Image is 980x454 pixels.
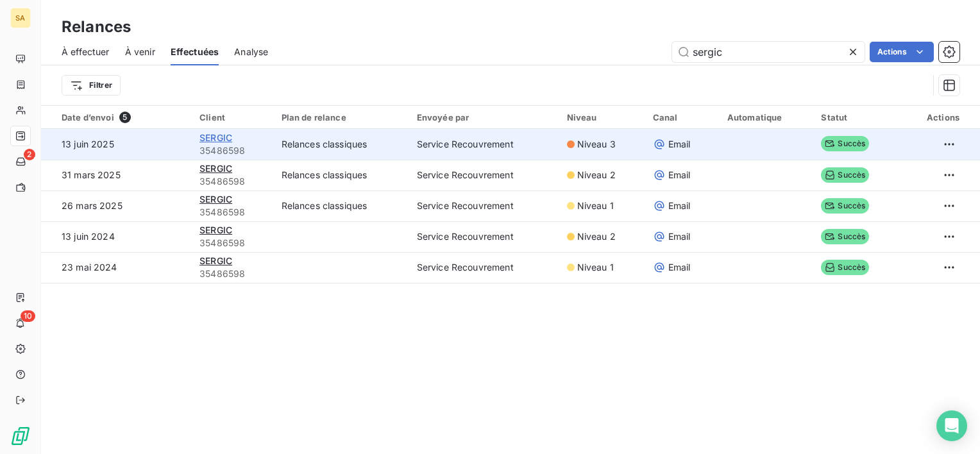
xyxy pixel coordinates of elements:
[409,221,559,252] td: Service Recouvrement
[125,46,155,58] span: À venir
[41,190,192,221] td: 26 mars 2025
[41,160,192,190] td: 31 mars 2025
[10,426,31,446] img: Logo LeanPay
[577,199,614,212] span: Niveau 1
[282,112,401,122] div: Plan de relance
[199,175,266,188] span: 35486598
[274,129,409,160] td: Relances classiques
[821,112,890,122] div: Statut
[668,261,691,274] span: Email
[41,252,192,283] td: 23 mai 2024
[41,129,192,160] td: 13 juin 2025
[821,198,869,214] span: Succès
[577,230,616,243] span: Niveau 2
[906,112,959,122] div: Actions
[10,8,31,28] div: SA
[62,46,110,58] span: À effectuer
[199,267,266,280] span: 35486598
[41,221,192,252] td: 13 juin 2024
[577,261,614,274] span: Niveau 1
[199,224,232,235] span: SERGIC
[668,169,691,181] span: Email
[668,138,691,151] span: Email
[821,229,869,244] span: Succès
[62,75,121,96] button: Filtrer
[274,160,409,190] td: Relances classiques
[668,230,691,243] span: Email
[199,144,266,157] span: 35486598
[119,112,131,123] span: 5
[672,42,865,62] input: Rechercher
[653,112,712,122] div: Canal
[577,169,616,181] span: Niveau 2
[821,167,869,183] span: Succès
[567,112,638,122] div: Niveau
[199,112,225,122] span: Client
[936,410,967,441] div: Open Intercom Messenger
[668,199,691,212] span: Email
[199,163,232,174] span: SERGIC
[199,132,232,143] span: SERGIC
[409,160,559,190] td: Service Recouvrement
[199,255,232,266] span: SERGIC
[62,15,131,38] h3: Relances
[274,190,409,221] td: Relances classiques
[409,190,559,221] td: Service Recouvrement
[409,252,559,283] td: Service Recouvrement
[727,112,806,122] div: Automatique
[870,42,934,62] button: Actions
[417,112,552,122] div: Envoyée par
[821,260,869,275] span: Succès
[199,194,232,205] span: SERGIC
[62,112,184,123] div: Date d’envoi
[577,138,616,151] span: Niveau 3
[199,237,266,249] span: 35486598
[171,46,219,58] span: Effectuées
[24,149,35,160] span: 2
[21,310,35,322] span: 10
[821,136,869,151] span: Succès
[234,46,268,58] span: Analyse
[199,206,266,219] span: 35486598
[409,129,559,160] td: Service Recouvrement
